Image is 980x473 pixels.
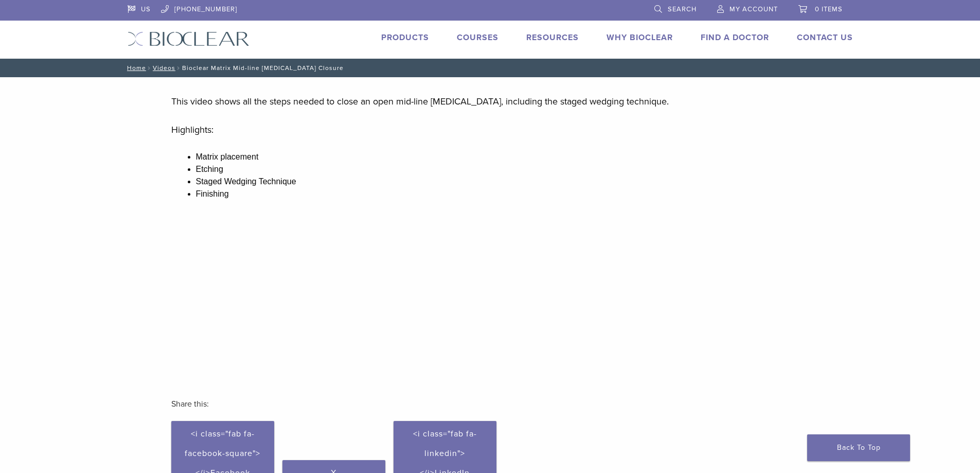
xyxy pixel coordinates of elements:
[457,32,498,43] a: Courses
[175,65,182,71] span: /
[526,32,579,43] a: Resources
[807,434,910,461] a: Back To Top
[797,32,853,43] a: Contact Us
[196,188,809,200] li: Finishing
[701,32,769,43] a: Find A Doctor
[153,64,175,72] a: Videos
[607,32,673,43] a: Why Bioclear
[815,5,843,13] span: 0 items
[729,5,778,13] span: My Account
[196,151,809,163] li: Matrix placement
[196,163,809,176] li: Etching
[171,94,809,109] p: This video shows all the steps needed to close an open mid-line [MEDICAL_DATA], including the sta...
[171,392,809,416] h3: Share this:
[668,5,697,13] span: Search
[171,122,809,137] p: Highlights:
[146,65,153,71] span: /
[381,32,429,43] a: Products
[128,31,250,46] img: Bioclear
[196,176,809,188] li: Staged Wedging Technique
[120,59,861,77] nav: Bioclear Matrix Mid-line [MEDICAL_DATA] Closure
[124,64,146,72] a: Home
